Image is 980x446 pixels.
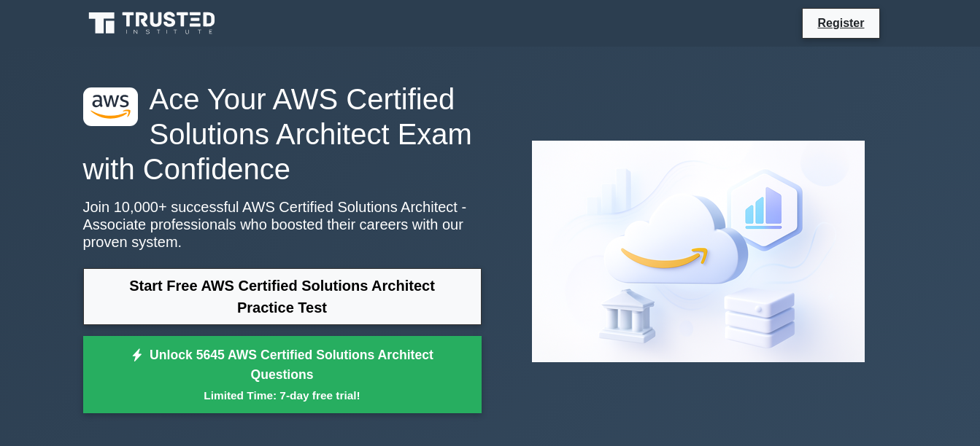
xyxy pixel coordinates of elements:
small: Limited Time: 7-day free trial! [101,387,463,404]
a: Register [809,14,873,32]
a: Unlock 5645 AWS Certified Solutions Architect QuestionsLimited Time: 7-day free trial! [83,336,482,413]
a: Start Free AWS Certified Solutions Architect Practice Test [83,268,482,325]
h1: Ace Your AWS Certified Solutions Architect Exam with Confidence [83,82,482,187]
img: AWS Certified Solutions Architect - Associate Preview [520,129,876,374]
p: Join 10,000+ successful AWS Certified Solutions Architect - Associate professionals who boosted t... [83,198,482,251]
